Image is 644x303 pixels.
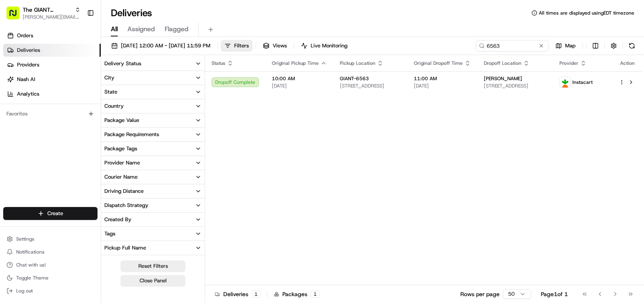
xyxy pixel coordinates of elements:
[17,32,33,39] span: Orders
[17,90,39,98] span: Analytics
[104,173,138,181] div: Courier Name
[101,213,205,226] button: Created By
[17,47,40,54] span: Deliveries
[484,75,522,82] span: [PERSON_NAME]
[559,60,578,66] span: Provider
[272,83,327,89] span: [DATE]
[340,75,369,82] span: GIANT-6563
[215,290,261,298] div: Deliveries
[104,216,131,223] div: Created By
[272,60,319,66] span: Original Pickup Time
[101,71,205,85] button: City
[552,40,579,51] button: Map
[101,227,205,241] button: Tags
[101,128,205,141] button: Package Requirements
[3,285,97,297] button: Log out
[539,10,634,16] span: All times are displayed using EDT timezone
[3,73,101,86] a: Nash AI
[57,137,98,143] a: Powered byPylon
[28,85,102,92] div: We're available if you need us!
[104,74,114,81] div: City
[8,8,24,24] img: Nash
[101,198,205,212] button: Dispatch Strategy
[16,275,49,281] span: Toggle Theme
[16,236,34,242] span: Settings
[121,260,185,272] button: Reset Filters
[104,230,115,237] div: Tags
[626,40,638,51] button: Refresh
[541,290,568,298] div: Page 1 of 1
[8,77,23,92] img: 1736555255976-a54dd68f-1ca7-489b-9aae-adbdc363a1c4
[340,83,401,89] span: [STREET_ADDRESS]
[414,60,463,66] span: Original Dropoff Time
[68,118,75,125] div: 💻
[414,75,471,82] span: 11:00 AM
[101,170,205,184] button: Courier Name
[340,60,375,66] span: Pickup Location
[16,117,62,126] span: Knowledge Base
[619,60,636,66] div: Action
[3,233,97,245] button: Settings
[5,114,65,129] a: 📗Knowledge Base
[65,114,133,129] a: 💻API Documentation
[104,202,148,209] div: Dispatch Strategy
[47,210,63,217] span: Create
[274,290,320,298] div: Packages
[104,102,124,110] div: Country
[127,24,155,34] span: Assigned
[104,60,141,67] div: Delivery Status
[111,24,118,34] span: All
[311,290,320,298] div: 1
[3,44,101,57] a: Deliveries
[414,83,471,89] span: [DATE]
[484,83,547,89] span: [STREET_ADDRESS]
[272,75,327,82] span: 10:00 AM
[8,118,15,125] div: 📗
[80,137,98,143] span: Pylon
[108,40,214,51] button: [DATE] 12:00 AM - [DATE] 11:59 PM
[476,40,549,51] input: Type to search
[3,29,101,42] a: Orders
[101,241,205,255] button: Pickup Full Name
[311,42,347,49] span: Live Monitoring
[23,6,72,14] button: The GIANT Company
[101,156,205,170] button: Provider Name
[212,60,225,66] span: Status
[221,40,252,51] button: Filters
[572,79,593,85] span: Instacart
[104,159,140,166] div: Provider Name
[3,3,84,23] button: The GIANT Company[PERSON_NAME][EMAIL_ADDRESS][DOMAIN_NAME]
[17,61,39,68] span: Providers
[121,42,210,49] span: [DATE] 12:00 AM - [DATE] 11:59 PM
[460,290,500,298] p: Rows per page
[165,24,189,34] span: Flagged
[104,131,159,138] div: Package Requirements
[273,42,287,49] span: Views
[3,58,101,71] a: Providers
[16,262,46,268] span: Chat with us!
[3,259,97,271] button: Chat with us!
[565,42,576,49] span: Map
[101,142,205,156] button: Package Tags
[104,88,117,96] div: State
[3,107,97,120] div: Favorites
[111,6,152,19] h1: Deliveries
[3,246,97,258] button: Notifications
[101,113,205,127] button: Package Value
[8,32,147,45] p: Welcome 👋
[101,184,205,198] button: Driving Distance
[21,52,133,61] input: Clear
[17,76,35,83] span: Nash AI
[101,85,205,99] button: State
[16,249,44,255] span: Notifications
[28,77,133,85] div: Start new chat
[101,57,205,70] button: Delivery Status
[23,14,80,20] button: [PERSON_NAME][EMAIL_ADDRESS][DOMAIN_NAME]
[3,272,97,284] button: Toggle Theme
[234,42,249,49] span: Filters
[101,99,205,113] button: Country
[104,188,144,195] div: Driving Distance
[104,244,146,252] div: Pickup Full Name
